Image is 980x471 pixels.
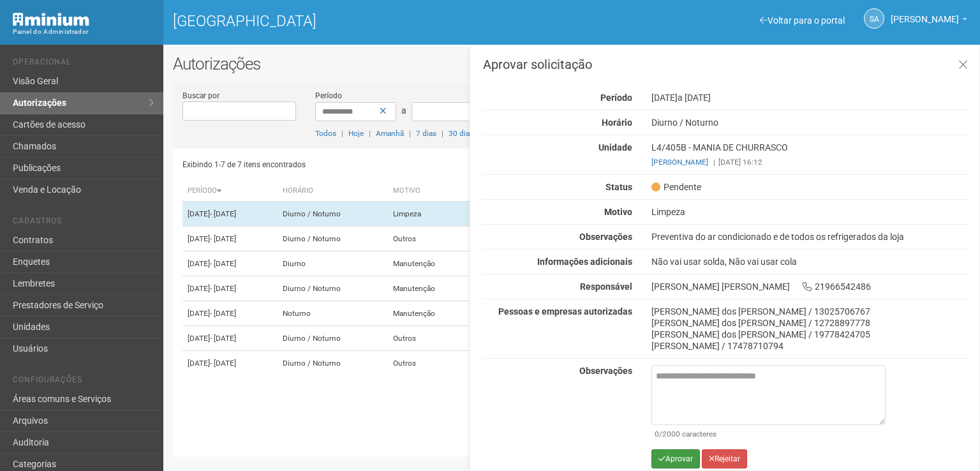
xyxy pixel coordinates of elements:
span: - [DATE] [210,334,236,343]
a: Fechar [950,52,976,79]
a: Voltar para o portal [760,15,845,26]
strong: Status [605,182,632,192]
td: Diurno / Noturno [278,227,388,251]
span: Pendente [651,181,701,193]
th: Período [182,181,278,202]
strong: Unidade [598,142,632,153]
strong: Horário [602,117,632,128]
h3: Aprovar solicitação [483,58,970,71]
div: Painel do Administrador [13,26,154,38]
li: Operacional [13,57,154,71]
span: | [341,129,343,138]
div: [PERSON_NAME] dos [PERSON_NAME] / 19778424705 [651,329,970,340]
span: a [DATE] [678,93,711,103]
div: Não vai usar solda, Não vai usar cola [642,256,979,267]
a: [PERSON_NAME] [891,16,967,26]
div: Exibindo 1-7 de 7 itens encontrados [182,155,568,174]
button: Aprovar [651,449,700,468]
div: [PERSON_NAME] dos [PERSON_NAME] / 13025706767 [651,306,970,317]
div: [PERSON_NAME] [PERSON_NAME] 21966542486 [642,281,979,292]
span: | [713,158,715,167]
span: | [442,129,443,138]
li: Cadastros [13,216,154,230]
td: Diurno / Noturno [278,351,388,376]
strong: Motivo [604,207,632,217]
span: - [DATE] [210,359,236,368]
label: Buscar por [182,90,219,101]
a: 7 dias [416,129,436,138]
div: Preventiva do ar condicionado e de todos os refrigerados da loja [642,231,979,243]
span: | [369,129,371,138]
div: Diurno / Noturno [642,117,979,128]
a: 30 dias [449,129,473,138]
strong: Responsável [580,281,632,292]
th: Motivo [388,181,473,202]
div: [DATE] [642,92,979,103]
span: a [401,105,406,116]
div: [PERSON_NAME] dos [PERSON_NAME] / 12728897778 [651,317,970,329]
td: [DATE] [182,301,278,326]
span: Silvio Anjos [891,2,959,24]
img: Minium [13,13,89,26]
h2: Autorizações [173,54,970,73]
label: Período [315,90,342,101]
a: SA [864,8,884,29]
span: - [DATE] [210,259,236,268]
h1: [GEOGRAPHIC_DATA] [173,13,562,29]
td: Limpeza [388,202,473,227]
div: Limpeza [642,206,979,218]
span: - [DATE] [210,284,236,293]
th: Horário [278,181,388,202]
td: Diurno / Noturno [278,276,388,301]
a: Hoje [348,129,364,138]
span: 0 [655,430,659,438]
td: [DATE] [182,326,278,351]
span: - [DATE] [210,234,236,243]
span: | [409,129,411,138]
td: Manutenção [388,301,473,326]
td: Diurno [278,251,388,276]
td: Outros [388,351,473,376]
a: Todos [315,129,336,138]
a: Amanhã [376,129,404,138]
span: - [DATE] [210,309,236,318]
span: - [DATE] [210,209,236,218]
td: [DATE] [182,251,278,276]
div: /2000 caracteres [655,428,882,440]
strong: Período [600,93,632,103]
td: Manutenção [388,276,473,301]
strong: Informações adicionais [537,257,632,267]
td: Diurno / Noturno [278,326,388,351]
td: Outros [388,227,473,251]
div: [PERSON_NAME] / 17478710794 [651,340,970,352]
div: [DATE] 16:12 [651,156,970,168]
button: Rejeitar [702,449,747,468]
td: [DATE] [182,351,278,376]
strong: Observações [579,232,632,242]
td: [DATE] [182,202,278,227]
td: [DATE] [182,227,278,251]
strong: Observações [579,366,632,376]
td: Outros [388,326,473,351]
td: Diurno / Noturno [278,202,388,227]
td: Noturno [278,301,388,326]
a: [PERSON_NAME] [651,158,708,167]
td: Manutenção [388,251,473,276]
div: L4/405B - MANIA DE CHURRASCO [642,142,979,168]
td: [DATE] [182,276,278,301]
li: Configurações [13,375,154,389]
strong: Pessoas e empresas autorizadas [498,306,632,317]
